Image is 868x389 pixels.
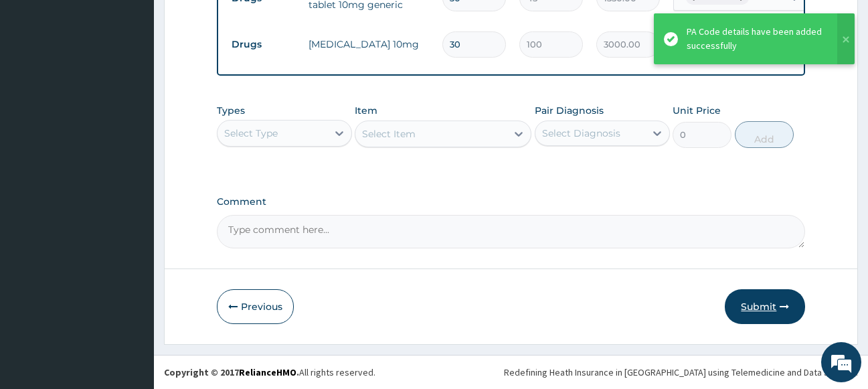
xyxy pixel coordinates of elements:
button: Add [735,121,794,148]
div: Redefining Heath Insurance in [GEOGRAPHIC_DATA] using Telemedicine and Data Science! [504,366,858,379]
div: Select Diagnosis [542,127,620,140]
a: RelianceHMO [239,366,296,378]
td: [MEDICAL_DATA] 10mg [302,31,436,58]
td: Drugs [225,32,302,57]
button: Previous [217,289,294,324]
div: PA Code details have been added successfully [687,25,824,53]
footer: All rights reserved. [154,355,868,389]
label: Comment [217,196,806,208]
strong: Copyright © 2017 . [164,366,299,378]
span: We're online! [78,112,185,247]
label: Pair Diagnosis [535,104,604,117]
label: Types [217,105,245,116]
div: Chat with us now [70,75,225,92]
div: Select Type [224,127,278,140]
label: Unit Price [673,104,721,117]
label: Item [355,104,377,117]
div: Minimize live chat window [220,7,252,39]
textarea: Type your message and hit 'Enter' [7,252,255,299]
img: d_794563401_company_1708531726252_794563401 [25,67,54,100]
button: Submit [725,289,805,324]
